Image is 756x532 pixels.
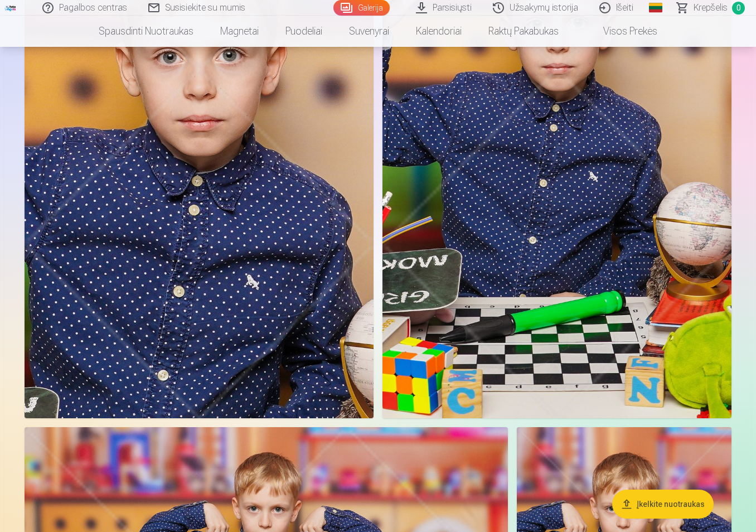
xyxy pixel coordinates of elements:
button: Įkelkite nuotraukas [612,490,714,519]
span: Krepšelis [694,1,728,14]
img: /fa5 [4,4,17,11]
a: Suvenyrai [336,16,403,47]
a: Spausdinti nuotraukas [85,16,207,47]
a: Visos prekės [572,16,671,47]
a: Puodeliai [272,16,336,47]
a: Kalendoriai [403,16,475,47]
a: Magnetai [207,16,272,47]
a: Raktų pakabukas [475,16,572,47]
span: 0 [732,2,745,14]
